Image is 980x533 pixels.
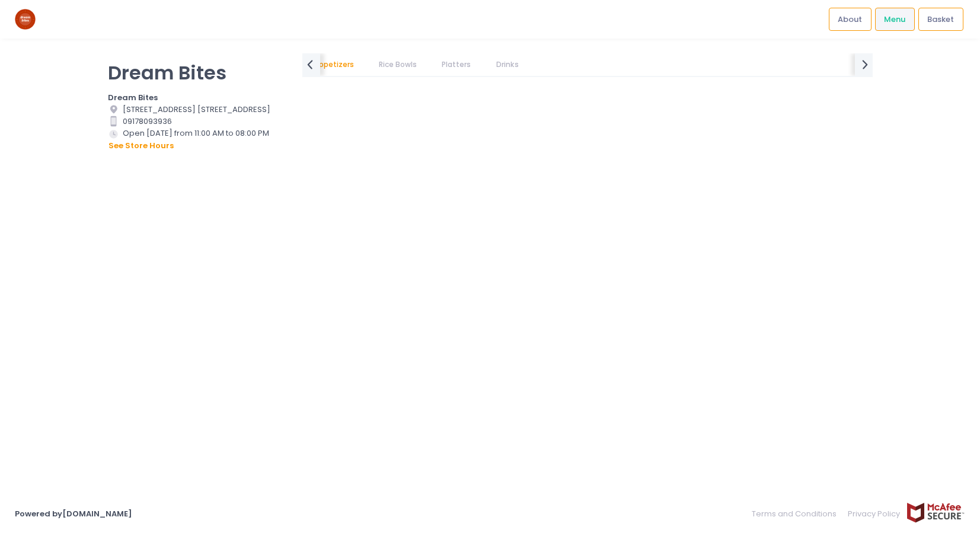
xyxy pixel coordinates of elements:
img: mcafee-secure [906,502,965,523]
a: Drinks [484,53,530,76]
span: About [838,14,862,25]
div: 09178093936 [108,116,288,127]
a: Terms and Conditions [752,502,842,525]
a: Rice Bowls [368,53,429,76]
b: Dream Bites [108,92,158,103]
a: Powered by[DOMAIN_NAME] [15,508,132,519]
span: Basket [927,14,954,25]
p: Dream Bites [108,61,288,84]
a: Appetizers [302,53,365,76]
img: logo [15,9,36,30]
a: About [829,8,872,30]
div: [STREET_ADDRESS] [STREET_ADDRESS] [108,104,288,116]
a: Platters [430,53,483,76]
div: Open [DATE] from 11:00 AM to 08:00 PM [108,127,288,152]
a: Menu [875,8,915,30]
button: see store hours [108,139,174,152]
a: Privacy Policy [842,502,906,525]
span: Menu [884,14,905,25]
